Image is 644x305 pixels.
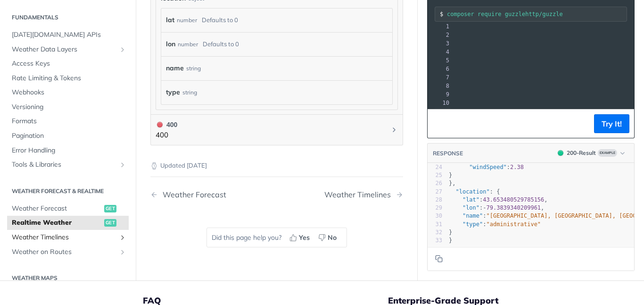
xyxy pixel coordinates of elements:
div: 26 [428,179,442,187]
p: Updated [DATE] [150,161,403,170]
span: 2.38 [510,164,524,170]
span: Formats [12,117,126,127]
div: 8 [435,82,451,90]
div: 28 [428,196,442,204]
label: lat [166,13,174,27]
span: }, [449,180,456,186]
span: : [449,221,541,228]
div: Weather Timelines [324,190,396,199]
span: "type" [462,221,483,228]
div: string [186,61,201,75]
nav: Pagination Controls [150,181,403,209]
div: 1 [435,22,451,31]
span: Weather Timelines [12,233,116,242]
a: Weather TimelinesShow subpages for Weather Timelines [7,230,129,245]
svg: Chevron [390,126,398,134]
div: 5 [435,56,451,65]
span: "administrative" [487,221,541,228]
span: } [449,229,452,236]
div: Did this page help you? [206,228,347,247]
div: 7 [435,73,451,82]
a: Next Page: Weather Timelines [324,190,403,199]
button: No [315,230,342,245]
a: Rate Limiting & Tokens [7,71,129,85]
span: Weather on Routes [12,247,116,257]
span: "location" [455,188,489,195]
label: lon [166,37,175,51]
div: number [177,13,197,27]
span: "windSpeed" [469,164,506,170]
a: Versioning [7,100,129,114]
button: RESPONSE [432,149,463,158]
div: 200 - Result [567,149,596,157]
div: 6 [435,65,451,73]
div: 11 [435,107,451,116]
a: Weather on RoutesShow subpages for Weather on Routes [7,245,129,259]
button: Try It! [594,114,629,133]
span: Rate Limiting & Tokens [12,74,126,83]
h2: Weather Maps [7,274,129,282]
button: Show subpages for Weather Data Layers [119,46,126,53]
button: Yes [286,230,315,245]
span: Versioning [12,102,126,112]
button: Show subpages for Tools & Libraries [119,161,126,169]
span: "lon" [462,204,479,211]
span: [DATE][DOMAIN_NAME] APIs [12,30,126,40]
span: Yes [299,233,310,243]
span: Example [598,149,617,157]
a: Realtime Weatherget [7,216,129,230]
span: } [449,172,452,178]
span: } [449,237,452,244]
div: 24 [428,163,442,171]
div: Defaults to 0 [203,37,239,51]
div: 32 [428,229,442,237]
button: 400 400400 [156,119,398,141]
div: 400 [156,119,177,130]
h2: Fundamentals [7,13,129,22]
a: Access Keys [7,57,129,71]
a: Weather Forecastget [7,202,129,216]
div: 10 [435,99,451,107]
button: 200200-ResultExample [553,148,629,158]
div: 29 [428,204,442,212]
button: Copy to clipboard [432,117,446,131]
span: "lat" [462,196,479,203]
div: 4 [435,48,451,56]
div: 31 [428,220,442,229]
span: get [104,205,116,212]
a: Pagination [7,129,129,143]
div: 30 [428,212,442,220]
a: Weather Data LayersShow subpages for Weather Data Layers [7,42,129,57]
div: Weather Forecast [158,190,226,199]
div: 33 [428,237,442,245]
span: - [483,204,486,211]
a: Formats [7,115,129,129]
span: : , [449,196,548,203]
button: Show subpages for Weather Timelines [119,234,126,241]
a: Previous Page: Weather Forecast [150,190,259,199]
span: "name" [462,212,483,219]
span: Weather Data Layers [12,45,116,54]
span: 79.3839340209961 [487,204,541,211]
span: Access Keys [12,59,126,68]
div: 9 [435,90,451,99]
span: : { [449,188,500,195]
div: 25 [428,171,442,179]
div: string [182,85,197,99]
div: 2 [435,31,451,39]
span: Pagination [12,131,126,141]
div: number [178,37,198,51]
span: Error Handling [12,146,126,155]
span: Weather Forecast [12,204,102,213]
span: get [104,219,116,227]
button: Copy to clipboard [432,252,446,266]
span: Realtime Weather [12,218,102,228]
a: [DATE][DOMAIN_NAME] APIs [7,28,129,42]
span: 400 [157,122,163,127]
input: Request instructions [447,11,627,17]
h2: Weather Forecast & realtime [7,187,129,195]
span: : , [449,204,544,211]
span: 200 [558,150,563,156]
div: Defaults to 0 [202,13,238,27]
span: Tools & Libraries [12,160,116,169]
